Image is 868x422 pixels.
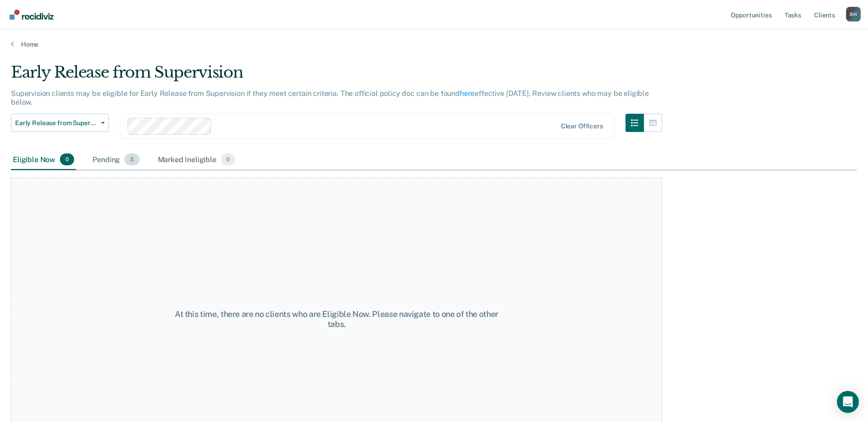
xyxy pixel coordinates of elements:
[174,309,499,329] div: At this time, there are no clients who are Eligible Now. Please navigate to one of the other tabs.
[561,122,603,130] div: Clear officers
[124,153,139,165] span: 3
[11,114,109,132] button: Early Release from Supervision
[846,7,861,21] div: B H
[11,150,76,170] div: Eligible Now0
[846,7,861,21] button: Profile dropdown button
[60,153,74,165] span: 0
[221,153,235,165] span: 0
[11,89,649,106] p: Supervision clients may be eligible for Early Release from Supervision if they meet certain crite...
[91,150,141,170] div: Pending3
[156,150,237,170] div: Marked Ineligible0
[10,10,54,20] img: Recidiviz
[837,391,859,413] div: Open Intercom Messenger
[11,63,662,89] div: Early Release from Supervision
[460,89,474,98] a: here
[15,119,97,127] span: Early Release from Supervision
[11,40,857,48] a: Home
